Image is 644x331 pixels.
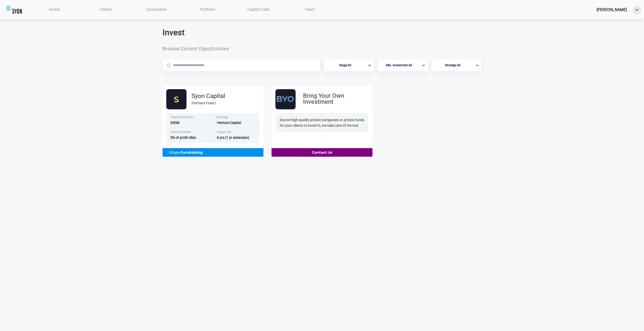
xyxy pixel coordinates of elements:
[170,116,210,120] div: Target Fund Size
[80,4,131,15] a: Clients
[368,64,371,66] img: portfolio-arrow
[284,4,335,15] a: Team
[633,6,641,14] img: ellipse
[167,63,170,67] img: Magnifier
[378,59,427,71] button: Min. Investment:Allportfolio-arrow
[247,7,270,12] span: Capital Calls
[324,59,374,71] button: Stage:Allportfolio-arrow
[131,4,182,15] a: Documents
[217,116,256,120] div: Strategy
[192,100,225,106] div: Partners Fund I
[633,6,641,14] button: ellipse
[233,4,284,15] a: Capital Calls
[217,130,256,135] div: Target Life
[163,28,269,37] h2: Invest
[597,7,627,12] span: [PERSON_NAME]
[280,118,364,127] span: Source high quality private companies or private funds for your clients to invest in, we take car...
[166,89,186,109] img: syonFOF.svg
[217,136,249,140] span: 8 yrs (1 yr extension)
[339,60,351,70] span: Stage : All
[312,150,332,155] b: Contact Us
[163,46,269,51] span: Browse Current Opportunities
[303,93,372,105] div: Bring Your Own Investment
[99,7,112,12] span: Clients
[49,7,60,12] span: Invest
[217,121,241,125] span: Venture Capital
[29,4,80,15] a: Invest
[182,4,233,15] a: Portfolio
[432,59,481,71] button: Strategy:Allportfolio-arrow
[170,136,197,140] span: 5% of profit distr.
[476,64,478,66] img: portfolio-arrow
[146,7,167,12] span: Documents
[445,60,461,70] span: Strategy : All
[170,130,210,135] div: Carried Interest
[170,121,179,125] span: $50M
[180,150,203,155] b: Fundraising
[167,148,259,157] div: Stage:
[386,60,412,70] span: Min. Investment : All
[6,5,22,14] img: syoncap.png
[422,64,425,66] img: portfolio-arrow
[275,89,298,109] img: byo.svg
[192,93,225,99] div: Syon Capital
[200,7,215,12] span: Portfolio
[305,7,315,12] span: Team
